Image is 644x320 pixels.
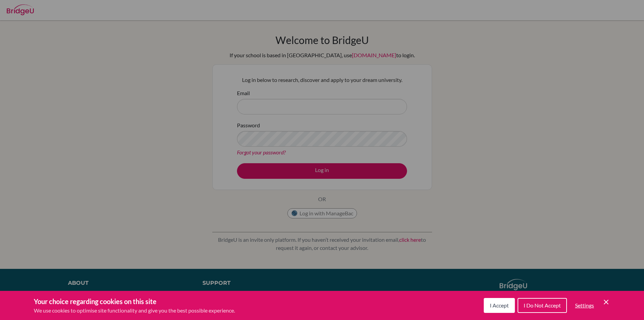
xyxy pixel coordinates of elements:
h3: Your choice regarding cookies on this site [34,296,235,306]
span: Settings [575,302,594,308]
button: I Do Not Accept [518,298,567,313]
span: I Accept [490,302,509,308]
button: I Accept [484,298,515,313]
button: Save and close [602,298,610,306]
p: We use cookies to optimise site functionality and give you the best possible experience. [34,306,235,315]
button: Settings [570,299,599,312]
span: I Do Not Accept [524,302,561,308]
